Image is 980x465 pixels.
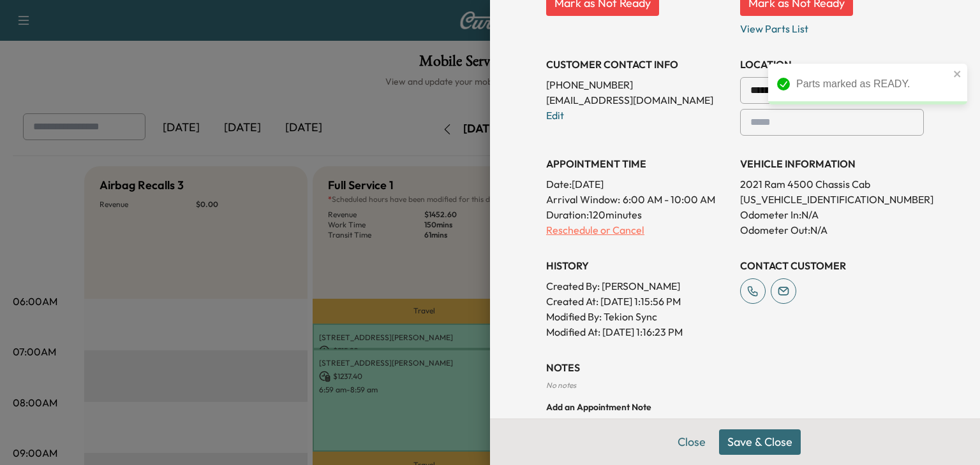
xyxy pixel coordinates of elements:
h3: CUSTOMER CONTACT INFO [546,57,730,72]
p: Reschedule or Cancel [546,222,730,238]
a: Edit [546,109,564,122]
p: Created At : [DATE] 1:15:56 PM [546,294,730,309]
div: No notes [546,380,924,390]
h3: VEHICLE INFORMATION [740,156,924,171]
h3: CONTACT CUSTOMER [740,258,924,273]
div: Parts marked as READY. [796,76,949,92]
p: Modified At : [DATE] 1:16:23 PM [546,324,730,340]
h3: APPOINTMENT TIME [546,156,730,171]
p: Modified By : Tekion Sync [546,309,730,324]
p: [EMAIL_ADDRESS][DOMAIN_NAME] [546,92,730,108]
p: 2021 Ram 4500 Chassis Cab [740,176,924,192]
button: close [953,69,962,79]
p: Arrival Window: [546,192,730,207]
p: View Parts List [740,16,924,36]
span: 6:00 AM - 10:00 AM [623,192,715,207]
p: Odometer In: N/A [740,207,924,222]
button: Save & Close [719,429,801,455]
h3: LOCATION [740,57,924,72]
h3: History [546,258,730,273]
h4: Add an Appointment Note [546,401,924,413]
p: Created By : [PERSON_NAME] [546,278,730,294]
p: [PHONE_NUMBER] [546,77,730,92]
p: [US_VEHICLE_IDENTIFICATION_NUMBER] [740,192,924,207]
h3: NOTES [546,360,924,375]
p: Duration: 120 minutes [546,207,730,222]
button: Close [669,429,714,455]
p: Odometer Out: N/A [740,222,924,238]
p: Date: [DATE] [546,176,730,192]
